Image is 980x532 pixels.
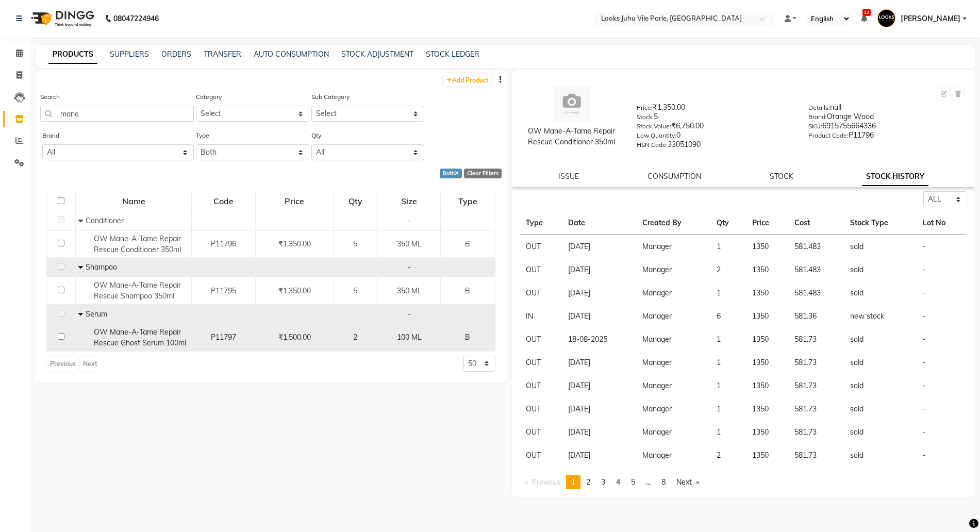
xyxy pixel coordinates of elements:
[788,397,844,421] td: 581.73
[844,281,917,305] td: sold
[42,131,59,140] label: Brand
[710,211,746,235] th: Qty
[520,258,562,281] td: OUT
[196,131,209,140] label: Type
[465,239,470,248] span: B
[808,121,965,135] div: 6915755664336
[808,103,830,112] label: Details:
[844,235,917,259] td: sold
[788,258,844,281] td: 581.483
[554,86,590,122] img: avatar
[562,444,636,467] td: [DATE]
[426,49,479,59] a: STOCK LEDGER
[746,258,788,281] td: 1350
[917,397,967,421] td: -
[520,421,562,444] td: OUT
[520,444,562,467] td: OUT
[444,73,491,86] a: Add Product
[562,328,636,351] td: 18-08-2025
[710,397,746,421] td: 1
[637,122,671,131] label: Stock Value:
[637,139,793,154] div: 33051090
[746,211,788,235] th: Price
[562,374,636,397] td: [DATE]
[710,374,746,397] td: 1
[710,351,746,374] td: 1
[844,421,917,444] td: sold
[562,281,636,305] td: [DATE]
[520,397,562,421] td: OUT
[378,192,440,210] div: Size
[788,281,844,305] td: 581.483
[113,4,159,33] b: 08047224946
[558,172,579,181] a: ISSUE
[520,351,562,374] td: OUT
[788,328,844,351] td: 581.73
[636,328,710,351] td: Manager
[562,235,636,259] td: [DATE]
[808,122,822,131] label: SKU:
[353,239,357,248] span: 5
[571,477,575,487] span: 1
[862,9,871,16] span: 12
[636,305,710,328] td: Manager
[78,262,86,272] span: Collapse Row
[94,234,181,254] span: OW Mane-A-Tame Repair Rescue Conditioner 350ml
[465,286,470,295] span: B
[562,258,636,281] td: [DATE]
[192,192,255,210] div: Code
[94,280,181,301] span: OW Mane-A-Tame Repair Rescue Shampoo 350ml
[532,477,560,487] span: Previous
[562,397,636,421] td: [DATE]
[562,351,636,374] td: [DATE]
[397,286,422,295] span: 350 ML
[746,351,788,374] td: 1350
[520,374,562,397] td: OUT
[110,49,149,59] a: SUPPLIERS
[844,397,917,421] td: sold
[636,351,710,374] td: Manager
[631,477,635,487] span: 5
[76,192,191,210] div: Name
[710,444,746,467] td: 2
[40,92,60,102] label: Search
[616,477,620,487] span: 4
[917,211,967,235] th: Lot No
[204,49,241,59] a: TRANSFER
[770,172,793,181] a: STOCK
[710,421,746,444] td: 1
[637,140,668,149] label: HSN Code:
[637,131,676,140] label: Low Quantity:
[746,305,788,328] td: 1350
[917,444,967,467] td: -
[746,444,788,467] td: 1350
[844,258,917,281] td: sold
[917,281,967,305] td: -
[311,131,321,140] label: Qty
[254,49,329,59] a: AUTO CONSUMPTION
[917,374,967,397] td: -
[710,235,746,259] td: 1
[671,475,704,489] a: Next
[636,235,710,259] td: Manager
[637,112,654,122] label: Stock:
[877,9,895,27] img: Mangesh Mishra
[334,192,377,210] div: Qty
[520,328,562,351] td: OUT
[636,281,710,305] td: Manager
[637,130,793,144] div: 0
[844,374,917,397] td: sold
[353,332,357,342] span: 2
[601,477,605,487] span: 3
[637,121,793,135] div: ₹6,750.00
[636,397,710,421] td: Manager
[646,477,651,487] span: ...
[440,169,462,178] div: Both
[520,235,562,259] td: OUT
[808,102,965,117] div: null
[311,92,350,102] label: Sub Category
[901,13,960,24] span: [PERSON_NAME]
[808,111,965,126] div: Orange Wood
[353,286,357,295] span: 5
[465,332,470,342] span: B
